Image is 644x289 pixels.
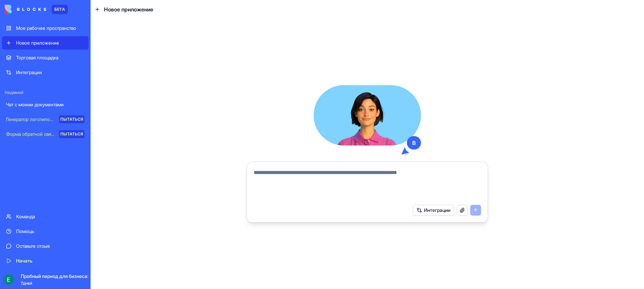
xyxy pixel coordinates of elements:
[424,207,450,213] font: Интеграции
[16,40,59,46] font: Новое приложение
[2,98,89,111] a: Чат с моими документами
[3,274,14,285] img: ACg8ocIp8jAJuUOQaE1mLpiwtSpoK6WD6mHj6JPC7RhwaKGg9zXbPQ=s96-c
[16,214,35,219] font: Команда
[413,205,454,216] button: Интеграции
[104,6,153,13] font: Новое приложение
[2,66,89,79] a: Интеграции
[16,258,33,264] font: Начать
[21,281,23,286] font: 7
[60,117,83,122] font: ПЫТАТЬСЯ
[5,90,23,95] font: Недавний
[16,55,58,60] font: Торговая площадка
[412,139,416,146] font: В
[6,131,56,137] font: Форма обратной связи
[54,7,65,12] font: БЕТА
[2,254,89,268] a: Начать
[2,239,89,253] a: Оставьте отзыв
[6,116,84,122] font: Генератор логотипов на основе ИИ
[2,113,89,126] a: Генератор логотипов на основе ИИПЫТАТЬСЯ
[16,243,50,249] font: Оставьте отзыв
[16,25,76,31] font: Мое рабочее пространство
[2,36,89,50] a: Новое приложение
[23,281,32,286] font: дней
[6,102,64,107] font: Чат с моими документами
[2,127,89,141] a: Форма обратной связиПЫТАТЬСЯ
[5,5,46,14] img: логотип
[5,5,68,14] a: БЕТА
[16,69,42,75] font: Интеграции
[21,273,110,279] font: Пробный период для бизнеса: осталось
[2,21,89,35] a: Мое рабочее пространство
[16,228,34,234] font: Помощь
[2,210,89,223] a: Команда
[60,131,83,136] font: ПЫТАТЬСЯ
[2,225,89,238] a: Помощь
[2,51,89,64] a: Торговая площадка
